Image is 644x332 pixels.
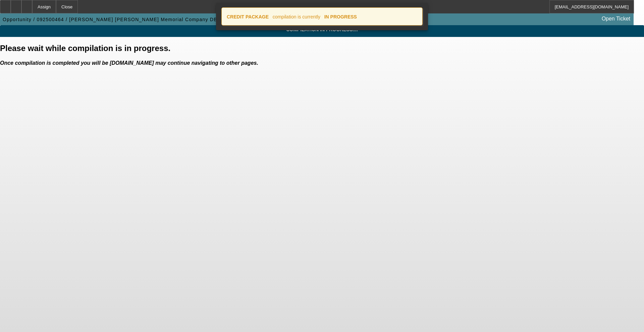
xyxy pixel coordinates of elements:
strong: IN PROGRESS [324,14,357,19]
span: compilation is currently [273,14,320,19]
span: Opportunity / 092500464 / [PERSON_NAME] [PERSON_NAME] Memorial Company DBA TMH Embroidery / [PERS... [3,17,313,22]
a: Open Ticket [599,13,633,25]
span: Compilation in progress.... [5,27,639,32]
strong: CREDIT PACKAGE [227,14,269,19]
